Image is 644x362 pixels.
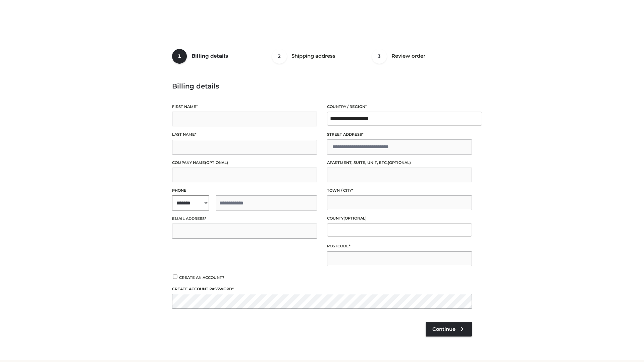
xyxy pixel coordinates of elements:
label: Company name [172,160,317,166]
label: Phone [172,187,317,194]
label: Country / Region [327,104,472,110]
span: (optional) [205,160,228,165]
label: Email address [172,216,317,222]
span: Billing details [192,53,228,59]
label: Last name [172,131,317,138]
span: Shipping address [291,53,335,59]
label: Town / City [327,187,472,194]
label: Street address [327,131,472,138]
label: Postcode [327,243,472,249]
span: 2 [272,49,287,64]
label: Apartment, suite, unit, etc. [327,160,472,166]
label: First name [172,104,317,110]
span: Create an account? [179,275,224,280]
span: Review order [391,53,425,59]
span: (optional) [388,160,411,165]
input: Create an account? [172,275,178,279]
span: 1 [172,49,187,64]
h3: Billing details [172,82,472,90]
label: Create account password [172,286,472,292]
a: Continue [426,322,472,337]
span: 3 [372,49,387,64]
label: County [327,215,472,222]
span: Continue [432,326,455,332]
span: (optional) [343,216,367,221]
